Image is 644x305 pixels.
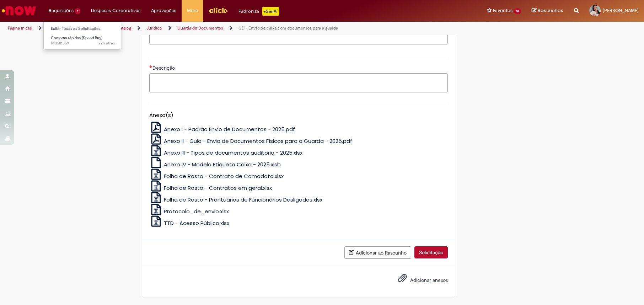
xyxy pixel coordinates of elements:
p: +GenAi [262,7,279,16]
textarea: Descrição [149,73,448,92]
span: Requisições [49,7,74,14]
a: Folha de Rosto - Prontuários de Funcionários Desligados.xlsx [149,196,323,203]
a: Jurídico [146,25,162,31]
a: Protocolo_de_envio.xlsx [149,208,229,215]
time: 30/09/2025 13:00:30 [98,41,115,46]
a: Anexo II - Guia - Envio de Documentos Físicos para a Guarda - 2025.pdf [149,137,353,145]
a: Página inicial [8,25,32,31]
button: Adicionar anexos [396,272,409,288]
a: Aberto R13581359 : Compras rápidas (Speed Buy) [44,34,122,47]
a: Anexo IV - Modelo Etiqueta Caixa - 2025.xlsb [149,161,281,168]
a: Guarda de Documentos [177,25,223,31]
a: Folha de Rosto - Contratos em geral.xlsx [149,184,272,192]
span: Anexo II - Guia - Envio de Documentos Físicos para a Guarda - 2025.pdf [164,137,352,145]
a: TTD - Acesso Público.xlsx [149,219,230,227]
span: Aprovações [151,7,176,14]
button: Adicionar ao Rascunho [344,246,411,259]
span: Descrição [152,65,176,71]
input: Número de caixas [149,32,448,44]
span: Despesas Corporativas [91,7,140,14]
span: Adicionar anexos [410,277,448,283]
a: Anexo I - Padrão Envio de Documentos - 2025.pdf [149,125,295,133]
ul: Requisições [43,21,121,49]
a: Anexo III - Tipos de documentos auditoria - 2025.xlsx [149,149,303,156]
a: GD - Envio de caixa com documentos para a guarda [238,25,338,31]
span: Folha de Rosto - Contrato de Comodato.xlsx [164,172,284,180]
span: Anexo III - Tipos de documentos auditoria - 2025.xlsx [164,149,302,156]
span: Necessários [149,65,152,68]
span: Folha de Rosto - Contratos em geral.xlsx [164,184,272,192]
span: Favoritos [493,7,512,14]
span: Anexo IV - Modelo Etiqueta Caixa - 2025.xlsb [164,161,281,168]
a: Exibir Todas as Solicitações [44,25,122,33]
span: 22h atrás [98,41,115,46]
span: 13 [514,8,521,14]
span: Anexo I - Padrão Envio de Documentos - 2025.pdf [164,125,295,133]
button: Solicitação [414,246,448,258]
h5: Anexo(s) [149,112,448,118]
img: click_logo_yellow_360x200.png [209,5,228,16]
span: Compras rápidas (Speed Buy) [51,35,102,41]
span: 1 [75,8,80,14]
span: [PERSON_NAME] [603,7,639,14]
div: Padroniza [238,7,279,16]
span: More [187,7,198,14]
span: Rascunhos [538,7,563,14]
a: Folha de Rosto - Contrato de Comodato.xlsx [149,172,284,180]
span: Protocolo_de_envio.xlsx [164,208,229,215]
a: Rascunhos [532,7,563,14]
ul: Trilhas de página [5,22,424,35]
span: Folha de Rosto - Prontuários de Funcionários Desligados.xlsx [164,196,322,203]
span: R13581359 [51,41,115,46]
img: ServiceNow [1,4,37,18]
span: TTD - Acesso Público.xlsx [164,219,229,227]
